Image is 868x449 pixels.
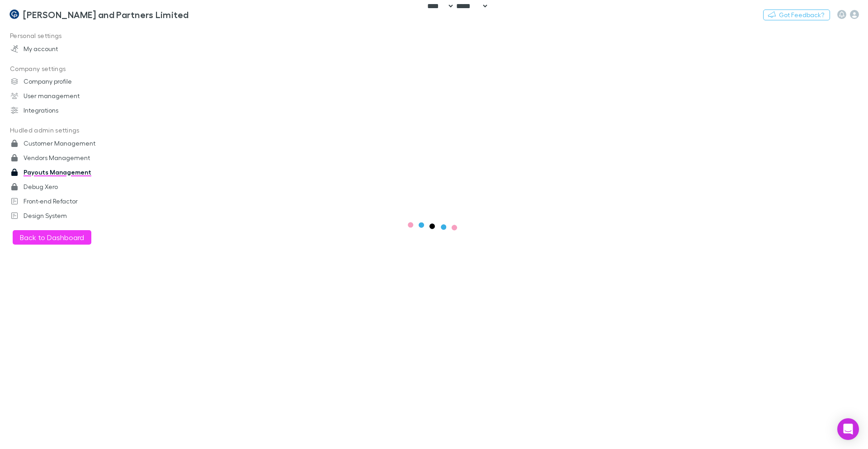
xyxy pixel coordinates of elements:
[2,208,122,223] a: Design System
[2,30,122,42] p: Personal settings
[4,4,194,25] a: [PERSON_NAME] and Partners Limited
[9,9,19,20] img: Coates and Partners Limited's Logo
[2,42,122,56] a: My account
[2,194,122,208] a: Front-end Refactor
[2,103,122,118] a: Integrations
[2,63,122,75] p: Company settings
[2,180,122,194] a: Debug Xero
[763,9,830,20] button: Got Feedback?
[13,230,91,245] button: Back to Dashboard
[2,125,122,136] p: Hudled admin settings
[837,418,859,440] div: Open Intercom Messenger
[2,89,122,103] a: User management
[2,165,122,180] a: Payouts Management
[2,151,122,165] a: Vendors Management
[2,74,122,89] a: Company profile
[23,9,189,20] h3: [PERSON_NAME] and Partners Limited
[2,136,122,151] a: Customer Management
